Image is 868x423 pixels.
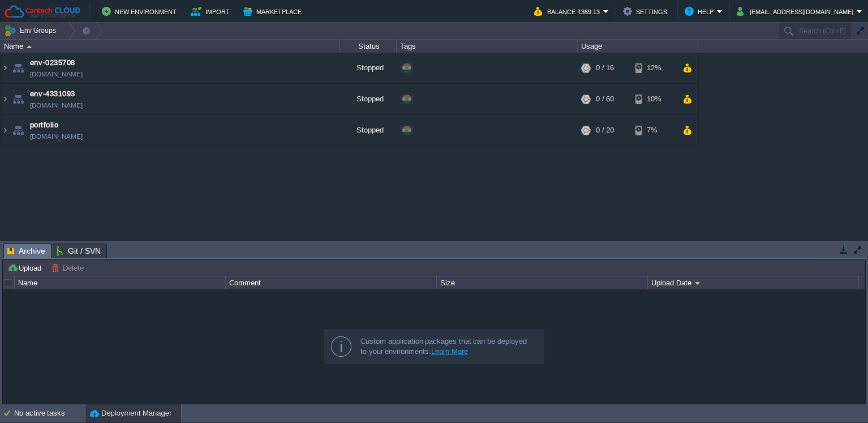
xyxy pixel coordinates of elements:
[30,100,83,111] a: [DOMAIN_NAME]
[14,404,85,422] div: No active tasks
[437,276,647,289] div: Size
[341,40,396,53] div: Status
[340,115,397,146] div: Stopped
[10,53,26,83] img: AMDAwAAAACH5BAEAAAAALAAAAAABAAEAAAICRAEAOw==
[90,408,171,419] button: Deployment Manager
[360,336,535,357] div: Custom application packages that can be deployed to your environments.
[4,5,81,19] img: Cantech Cloud
[340,53,397,83] div: Stopped
[57,244,101,258] span: Git / SVN
[623,5,671,18] button: Settings
[340,84,397,114] div: Stopped
[30,131,83,142] a: [DOMAIN_NAME]
[30,119,58,131] a: portfolio
[226,276,436,289] div: Comment
[578,40,698,53] div: Usage
[15,276,225,289] div: Name
[102,5,180,18] button: New Environment
[596,84,614,114] div: 0 / 60
[51,263,87,273] button: Delete
[191,5,233,18] button: Import
[30,88,75,100] a: env-4331093
[685,5,717,18] button: Help
[648,276,858,289] div: Upload Date
[243,5,305,18] button: Marketplace
[30,57,75,69] a: env-0235708
[7,244,45,258] span: Archive
[10,84,26,114] img: AMDAwAAAACH5BAEAAAAALAAAAAABAAEAAAICRAEAOw==
[534,5,603,18] button: Balance ₹369.13
[596,115,614,146] div: 0 / 20
[1,53,10,83] img: AMDAwAAAACH5BAEAAAAALAAAAAABAAEAAAICRAEAOw==
[7,263,45,273] button: Upload
[635,53,672,83] div: 12%
[737,5,857,18] button: [EMAIL_ADDRESS][DOMAIN_NAME]
[27,45,32,48] img: AMDAwAAAACH5BAEAAAAALAAAAAABAAEAAAICRAEAOw==
[4,23,60,39] button: Env Groups
[635,84,672,114] div: 10%
[397,40,577,53] div: Tags
[1,115,10,146] img: AMDAwAAAACH5BAEAAAAALAAAAAABAAEAAAICRAEAOw==
[1,40,340,53] div: Name
[10,115,26,146] img: AMDAwAAAACH5BAEAAAAALAAAAAABAAEAAAICRAEAOw==
[635,115,672,146] div: 7%
[30,69,83,80] a: [DOMAIN_NAME]
[596,53,614,83] div: 0 / 16
[431,347,468,356] a: Learn More
[1,84,10,114] img: AMDAwAAAACH5BAEAAAAALAAAAAABAAEAAAICRAEAOw==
